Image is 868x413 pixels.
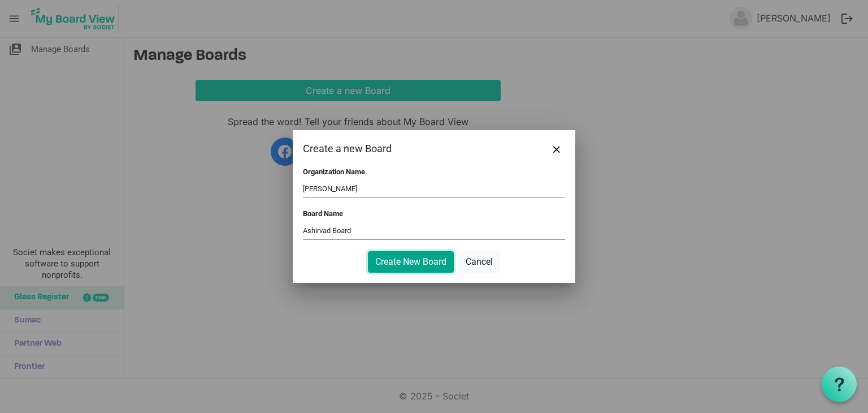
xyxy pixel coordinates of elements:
[368,251,454,273] button: Create New Board
[458,251,500,273] button: Cancel
[303,209,343,218] label: Board Name
[303,167,365,176] label: Organization Name
[303,140,513,157] div: Create a new Board
[548,140,565,157] button: Close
